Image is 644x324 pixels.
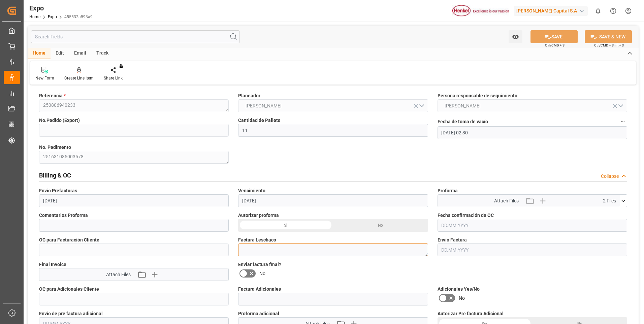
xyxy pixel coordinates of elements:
[106,271,131,278] span: Attach Files
[242,102,285,109] span: [PERSON_NAME]
[238,117,280,124] span: Cantidad de Pallets
[238,187,265,194] span: Vencimiento
[39,261,66,268] span: Final Invoice
[39,187,77,194] span: Envío Prefacturas
[452,5,509,17] img: Henkel%20logo.jpg_1689854090.jpg
[39,310,103,317] span: Envío de pre factura adicional
[91,48,114,59] div: Track
[438,187,458,194] span: Proforma
[438,99,627,112] button: open menu
[438,219,627,232] input: DD.MM.YYYY
[69,48,91,59] div: Email
[438,236,467,244] span: Envío Factura
[238,99,428,112] button: open menu
[39,151,229,164] textarea: 251631085003578
[29,3,93,13] div: Expo
[238,236,276,244] span: Factura Leschaco
[39,117,80,124] span: No.Pedido (Export)
[441,102,484,109] span: [PERSON_NAME]
[39,236,99,244] span: OC para Facturación Cliente
[603,197,616,204] span: 2 Files
[64,75,94,81] div: Create Line Item
[509,30,522,43] button: open menu
[618,117,627,126] button: Fecha de toma de vacío
[39,212,88,219] span: Comentarios Proforma
[51,48,69,59] div: Edit
[31,30,240,43] input: Search Fields
[259,270,265,277] span: No
[238,92,260,99] span: Planeador
[438,118,488,125] span: Fecha de toma de vacío
[438,126,627,139] input: DD.MM.YYYY HH:MM
[494,197,519,204] span: Attach Files
[514,6,588,16] div: [PERSON_NAME] Capital S.A
[438,310,504,317] span: Autorizar Pre factura Adicional
[438,92,517,99] span: Persona responsable de seguimiento
[601,173,619,180] div: Collapse
[39,144,71,151] span: No. Pedimento
[28,48,51,59] div: Home
[238,194,428,207] input: DD.MM.YYYY
[238,310,279,317] span: Proforma adicional
[438,244,627,256] input: DD.MM.YYYY
[459,295,465,302] span: No
[39,194,229,207] input: DD.MM.YYYY
[590,3,606,19] button: show 0 new notifications
[39,92,66,99] span: Referencia
[438,286,480,293] span: Adicionales Yes/No
[29,14,40,19] a: Home
[48,14,57,19] a: Expo
[514,4,590,17] button: [PERSON_NAME] Capital S.A
[238,286,281,293] span: Factura Adicionales
[238,261,281,268] span: Enviar factura final?
[39,286,99,293] span: OC para Adicionales Cliente
[238,212,279,219] span: Autorizar proforma
[585,30,632,43] button: SAVE & NEW
[530,30,578,43] button: SAVE
[438,212,494,219] span: Fecha confirmación de OC
[39,99,229,112] textarea: 250806940233
[545,43,565,48] span: Ctrl/CMD + S
[594,43,624,48] span: Ctrl/CMD + Shift + S
[35,75,54,81] div: New Form
[606,3,621,19] button: Help Center
[39,171,71,180] h2: Billing & OC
